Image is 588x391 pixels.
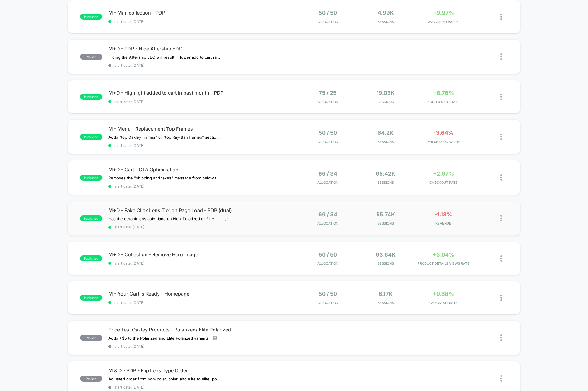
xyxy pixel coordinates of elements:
span: Sessions [358,180,413,185]
span: start date: [DATE] [108,261,294,266]
span: start date: [DATE] [108,63,294,68]
span: +3.04% [433,251,454,258]
span: Adds "top Oakley frames" or "top Ray-Ban frames" section to replacement lenses for Oakley and Ray... [108,135,220,140]
span: start date: [DATE] [108,143,294,148]
span: Allocation [317,20,338,24]
img: close [500,375,502,382]
span: 50 / 50 [319,251,337,258]
img: close [500,215,502,221]
span: M & D - PDP - Flip Lens Type Order [108,367,294,373]
span: Adjusted order from non-polar, polar, and elite to elite, polar, and non-polar in variant [108,376,220,381]
span: 55.74k [376,211,395,218]
span: paused [80,54,102,60]
span: +6.76% [433,90,454,96]
img: close [500,14,502,20]
span: +0.88% [433,291,454,297]
span: published [80,295,102,301]
span: Allocation [317,301,338,305]
span: M+D - Highlight added to cart in past month - PDP [108,90,294,96]
span: M - Mini collection - PDP [108,10,294,16]
span: CHECKOUT RATE [416,180,471,185]
span: paused [80,376,102,382]
img: close [500,134,502,140]
span: published [80,175,102,181]
span: published [80,255,102,261]
span: start date: [DATE] [108,225,294,229]
span: Allocation [317,261,338,266]
img: close [500,94,502,100]
img: close [500,174,502,181]
span: M - Your Cart is Ready - Homepage [108,291,294,297]
span: 66 / 34 [318,211,337,218]
span: published [80,14,102,20]
span: 64.2k [378,130,394,136]
span: paused [80,335,102,341]
span: 75 / 25 [319,90,336,96]
span: Sessions [358,20,413,24]
span: M+D - Cart - CTA Optimization [108,166,294,173]
span: published [80,215,102,221]
span: CHECKOUT RATE [416,301,471,305]
span: Sessions [358,100,413,104]
img: close [500,53,502,60]
span: start date: [DATE] [108,385,294,389]
span: 4.99k [378,10,394,16]
span: Allocation [317,180,338,185]
span: start date: [DATE] [108,99,294,104]
span: M+D - PDP - Hide Aftership EDD [108,46,294,52]
span: Sessions [358,301,413,305]
span: 50 / 50 [319,10,337,16]
img: close [500,295,502,301]
span: 63.64k [376,251,396,258]
span: PER SESSION VALUE [416,140,471,144]
span: Adds +$5 to the Polarized and Elite Polarized variants [108,336,209,341]
span: start date: [DATE] [108,184,294,189]
span: Allocation [317,140,338,144]
span: start date: [DATE] [108,300,294,305]
span: +9.97% [433,10,454,16]
span: 50 / 50 [319,291,337,297]
span: 65.42k [376,170,395,177]
span: start date: [DATE] [108,19,294,24]
span: Has the default lens color land on Non-Polarized or Elite Polarized to see if that performs bette... [108,216,220,221]
span: published [80,94,102,100]
span: ADD TO CART RATE [416,100,471,104]
span: Hiding the Aftership EDD will result in lower add to cart rate and conversion rate [108,55,220,60]
span: Allocation [317,221,338,225]
span: M+D - Collection - Remove Hero Image [108,251,294,257]
span: 19.03k [376,90,395,96]
span: 6.17k [379,291,393,297]
span: -1.18% [435,211,452,218]
span: PRODUCT DETAILS VIEWS RATE [416,261,471,266]
span: 66 / 34 [318,170,337,177]
span: Sessions [358,261,413,266]
span: Allocation [317,100,338,104]
span: -3.64% [433,130,454,136]
span: 50 / 50 [319,130,337,136]
span: Sessions [358,140,413,144]
span: Price Test Oakley Products - Polarized/ Elite Polarized [108,327,294,333]
span: REVENUE [416,221,471,225]
span: Sessions [358,221,413,225]
span: M - Menu - Replacement Top Frames [108,126,294,132]
span: AVG ORDER VALUE [416,20,471,24]
span: Removes the "shipping and taxes" message from below the CTA and replaces it with message about re... [108,176,220,180]
span: M+D - Fake Click Lens Tier on Page Load - PDP (dual) [108,207,294,213]
span: published [80,134,102,140]
img: close [500,255,502,262]
span: +2.97% [433,170,454,177]
span: start date: [DATE] [108,344,294,349]
img: close [500,334,502,341]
